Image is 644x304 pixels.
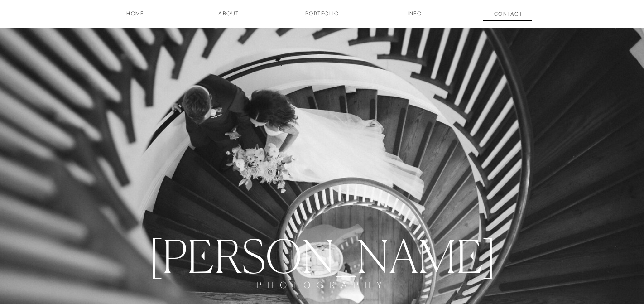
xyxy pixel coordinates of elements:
[392,10,437,25] a: INFO
[288,10,356,25] a: Portfolio
[475,10,542,21] a: contact
[206,10,251,25] a: about
[102,10,169,25] a: HOME
[129,229,516,280] a: [PERSON_NAME]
